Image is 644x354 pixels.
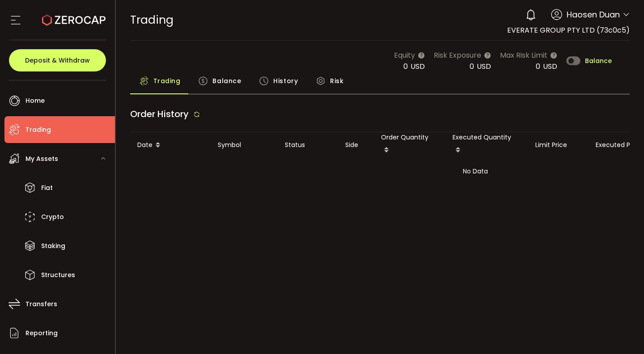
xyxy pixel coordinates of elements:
[130,108,189,120] span: Order History
[528,140,589,150] div: Limit Price
[445,132,528,158] div: Executed Quantity
[394,50,415,61] span: Equity
[330,72,343,90] span: Risk
[41,269,75,282] span: Structures
[477,61,491,72] span: USD
[25,57,90,63] span: Deposit & Withdraw
[500,50,547,61] span: Max Risk Limit
[153,72,181,90] span: Trading
[212,72,241,90] span: Balance
[25,123,51,136] span: Trading
[130,12,174,28] span: Trading
[403,61,408,72] span: 0
[41,181,53,194] span: Fiat
[470,61,474,72] span: 0
[411,61,425,72] span: USD
[41,240,65,253] span: Staking
[41,211,64,223] span: Crypto
[536,61,540,72] span: 0
[9,49,106,72] button: Deposit & Withdraw
[374,132,445,158] div: Order Quantity
[25,298,57,311] span: Transfers
[25,152,58,165] span: My Assets
[567,8,620,21] span: Haosen Duan
[585,58,612,64] span: Balance
[273,72,298,90] span: History
[25,327,58,340] span: Reporting
[25,94,45,107] span: Home
[338,140,374,150] div: Side
[507,25,630,35] span: EVERATE GROUP PTY LTD (73c0c5)
[543,61,557,72] span: USD
[130,138,211,153] div: Date
[211,140,278,150] div: Symbol
[278,140,338,150] div: Status
[434,50,481,61] span: Risk Exposure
